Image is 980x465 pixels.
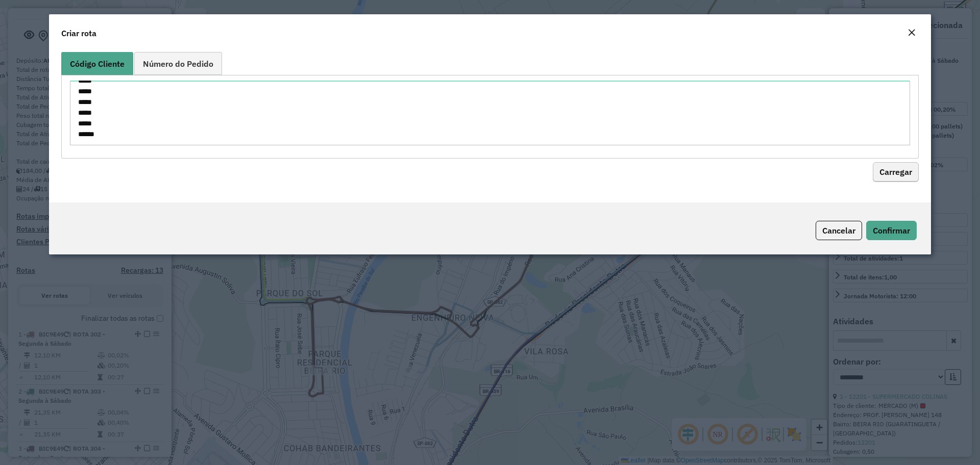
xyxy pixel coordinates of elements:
[143,60,213,68] span: Número do Pedido
[904,27,919,40] button: Close
[61,27,96,39] h4: Criar rota
[866,221,917,240] button: Confirmar
[873,162,919,182] button: Carregar
[816,221,862,240] button: Cancelar
[908,29,916,37] em: Fechar
[70,60,125,68] span: Código Cliente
